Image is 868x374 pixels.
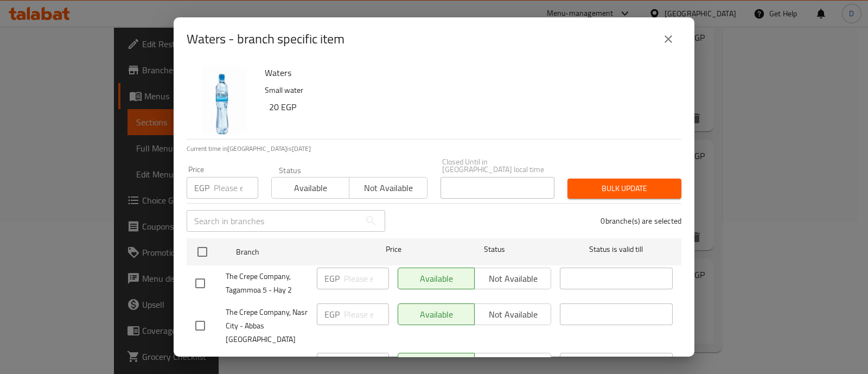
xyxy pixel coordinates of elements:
[324,272,340,285] p: EGP
[194,181,209,194] p: EGP
[269,99,673,115] h6: 20 EGP
[560,243,673,256] span: Status is valid till
[214,177,258,199] input: Please enter price
[265,65,673,80] h6: Waters
[271,177,349,199] button: Available
[567,179,681,199] button: Bulk update
[226,270,308,297] span: The Crepe Company, Tagammoa 5 - Hay 2
[655,26,681,52] button: close
[324,308,340,321] p: EGP
[187,210,360,232] input: Search in branches
[576,182,673,195] span: Bulk update
[601,215,681,226] p: 0 branche(s) are selected
[344,303,389,325] input: Please enter price
[349,177,427,199] button: Not available
[354,180,423,196] span: Not available
[358,243,430,256] span: Price
[265,84,673,97] p: Small water
[276,180,345,196] span: Available
[187,144,681,154] p: Current time in [GEOGRAPHIC_DATA] is [DATE]
[236,245,349,259] span: Branch
[344,268,389,289] input: Please enter price
[187,30,344,48] h2: Waters - branch specific item
[438,243,551,256] span: Status
[226,306,308,346] span: The Crepe Company, Nasr City - Abbas [GEOGRAPHIC_DATA]
[187,65,256,135] img: Waters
